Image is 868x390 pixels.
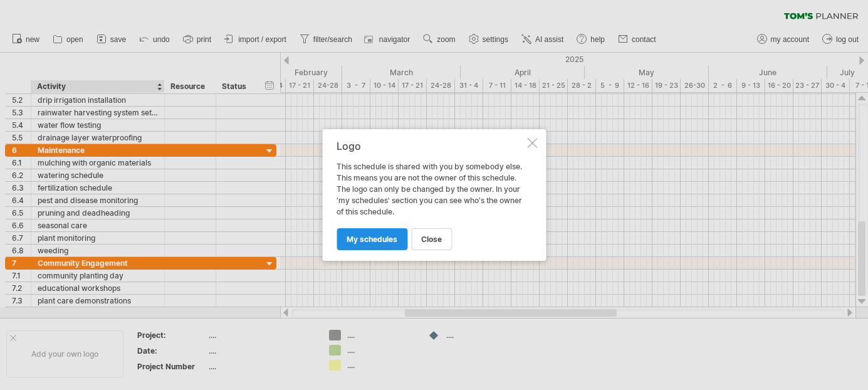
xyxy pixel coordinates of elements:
[411,228,452,250] a: close
[337,140,525,250] div: This schedule is shared with you by somebody else. This means you are not the owner of this sched...
[347,235,397,244] span: my schedules
[337,140,525,152] div: Logo
[421,235,442,244] span: close
[337,228,407,250] a: my schedules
